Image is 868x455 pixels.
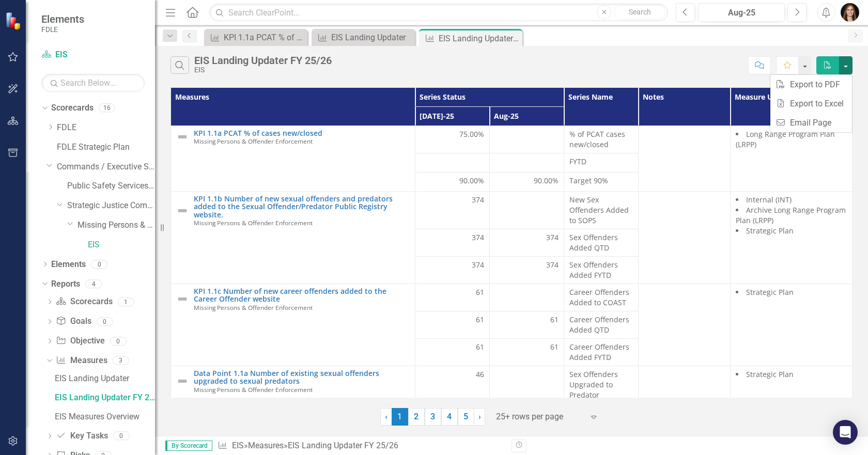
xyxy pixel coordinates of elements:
img: ClearPoint Strategy [5,11,23,30]
span: 46 [476,369,484,380]
img: Not Defined [176,293,189,305]
td: Double-Click to Edit [639,126,730,192]
span: 61 [550,315,559,325]
a: Strategic Justice Command [67,200,155,212]
td: Double-Click to Edit Right Click for Context Menu [171,284,415,366]
a: EIS [41,49,145,61]
a: Email Page [770,113,852,132]
td: Double-Click to Edit [490,192,564,229]
td: Double-Click to Edit [490,366,564,404]
span: Elements [41,13,84,25]
div: 0 [91,260,107,269]
small: FDLE [41,25,84,34]
div: Open Intercom Messenger [833,420,858,445]
a: Scorecards [51,102,94,114]
a: EIS Measures Overview [52,409,155,425]
span: Internal (INT) [746,195,792,205]
span: By Scorecard [165,441,212,451]
span: 374 [546,260,559,270]
span: Sex Offenders Added QTD [569,232,633,253]
a: KPI 1.1c Number of new career offenders added to the Career Offender website [194,287,410,303]
button: Search [614,5,665,20]
div: EIS Landing Updater [55,374,155,383]
div: EIS [194,66,332,74]
td: Double-Click to Edit [490,284,564,311]
div: EIS Landing Updater FY 25/26 [55,393,155,402]
div: 1 [118,297,134,306]
td: Double-Click to Edit [730,192,852,284]
a: Goals [56,316,91,327]
span: Long Range Program Plan (LRPP) [736,129,835,149]
td: Double-Click to Edit [415,126,490,153]
img: Not Defined [176,375,189,387]
a: Objective [56,335,104,347]
a: Measures [56,355,107,367]
td: Double-Click to Edit [730,126,852,192]
span: Missing Persons & Offender Enforcement [194,303,313,311]
td: Double-Click to Edit [564,153,639,172]
span: 374 [472,195,484,205]
div: EIS Landing Updater FY 25/26 [194,55,332,66]
a: EIS Landing Updater [314,31,412,44]
a: KPI 1.1b Number of new sexual offenders and predators added to the Sexual Offender/Predator Publi... [194,195,410,218]
a: EIS Landing Updater FY 25/26 [52,389,155,406]
a: FDLE Strategic Plan [57,142,155,153]
span: 90.00% [459,176,484,186]
span: 90.00% [534,176,559,186]
div: 3 [113,356,129,365]
a: 2 [408,408,425,426]
span: 61 [550,342,559,352]
span: 374 [472,260,484,270]
span: Archive Long Range Program Plan (LRPP) [736,205,846,225]
td: Double-Click to Edit [730,284,852,366]
td: Double-Click to Edit Right Click for Context Menu [171,192,415,284]
a: FDLE [57,122,155,134]
span: Strategic Plan [746,226,794,236]
img: Heather Faulkner [841,3,859,22]
td: Double-Click to Edit [415,366,490,404]
span: 1 [392,408,408,426]
span: 75.00% [459,129,484,139]
span: Search [629,8,651,16]
a: Commands / Executive Support Branch [57,161,155,173]
input: Search ClearPoint... [209,4,668,22]
span: 61 [476,342,484,352]
img: Not Defined [176,205,189,217]
td: Double-Click to Edit [415,284,490,311]
a: KPI 1.1a PCAT % of cases new/closed [194,129,410,137]
div: 0 [110,337,127,346]
span: Missing Persons & Offender Enforcement [194,385,313,394]
span: › [478,412,481,421]
td: Double-Click to Edit [564,126,639,153]
span: Sex Offenders Added FYTD [569,260,633,280]
a: 5 [458,408,474,426]
a: 4 [441,408,458,426]
div: EIS Measures Overview [55,412,155,421]
td: Double-Click to Edit [490,153,564,172]
span: Target 90% [569,176,633,186]
a: EIS [232,441,244,450]
td: Double-Click to Edit [415,153,490,172]
a: Measures [248,441,284,450]
a: Missing Persons & Offender Enforcement [78,219,155,231]
td: Double-Click to Edit Right Click for Context Menu [171,126,415,192]
td: Double-Click to Edit [490,126,564,153]
span: % of PCAT cases new/closed [569,129,633,150]
span: Strategic Plan [746,287,794,297]
div: 16 [99,104,115,113]
td: Double-Click to Edit [564,192,639,229]
span: New Sex Offenders Added to SOPS [569,195,633,226]
td: Double-Click to Edit [639,192,730,284]
div: EIS Landing Updater FY 25/26 [439,32,520,45]
span: Career Offenders Added FYTD [569,342,633,363]
td: Double-Click to Edit [564,366,639,404]
td: Double-Click to Edit [415,192,490,229]
a: Elements [51,259,86,271]
span: Missing Persons & Offender Enforcement [194,218,313,227]
span: Career Offenders Added QTD [569,315,633,335]
span: Strategic Plan [746,369,794,379]
span: 61 [476,315,484,325]
div: 0 [113,432,130,441]
span: Career Offenders Added to COAST [569,287,633,308]
span: FYTD [569,156,633,167]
